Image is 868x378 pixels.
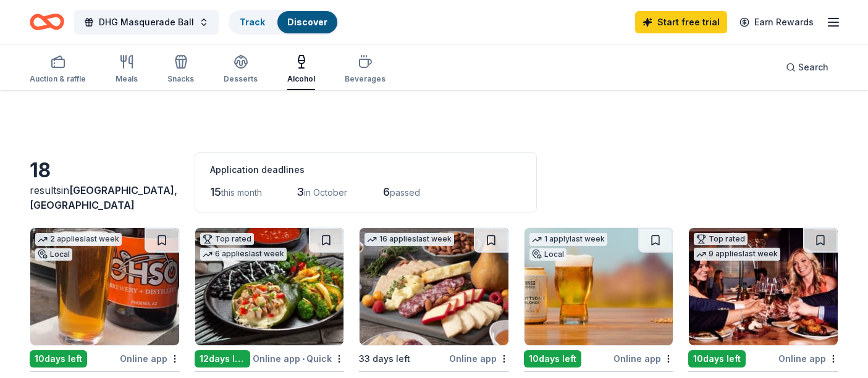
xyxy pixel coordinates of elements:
[200,233,254,245] div: Top rated
[613,351,673,366] div: Online app
[210,162,521,177] div: Application deadlines
[689,228,838,345] img: Image for Cooper's Hawk Winery and Restaurants
[30,350,87,367] div: 10 days left
[449,351,509,366] div: Online app
[200,248,287,261] div: 6 applies last week
[345,49,386,90] button: Beverages
[30,74,86,84] div: Auction & raffle
[30,49,86,90] button: Auction & raffle
[525,228,673,345] img: Image for Huss Brewing
[297,185,304,198] span: 3
[224,74,258,84] div: Desserts
[195,228,344,345] img: Image for Abuelo's
[778,351,838,366] div: Online app
[116,49,138,90] button: Meals
[240,17,265,27] a: Track
[74,10,219,35] button: DHG Masquerade Ball
[776,55,838,80] button: Search
[30,7,64,36] a: Home
[120,351,180,366] div: Online app
[30,158,180,183] div: 18
[287,17,327,27] a: Discover
[35,248,72,261] div: Local
[287,74,315,84] div: Alcohol
[798,60,828,75] span: Search
[287,49,315,90] button: Alcohol
[694,248,780,261] div: 9 applies last week
[99,15,194,30] span: DHG Masquerade Ball
[302,354,305,364] span: •
[529,233,607,246] div: 1 apply last week
[30,184,177,211] span: [GEOGRAPHIC_DATA], [GEOGRAPHIC_DATA]
[694,233,748,245] div: Top rated
[30,184,177,211] span: in
[229,10,339,35] button: TrackDiscover
[224,49,258,90] button: Desserts
[253,351,344,366] div: Online app Quick
[383,185,390,198] span: 6
[195,350,251,367] div: 12 days left
[116,74,138,84] div: Meals
[30,228,179,345] img: Image for O.H.S.O Brewery + Distillery
[30,183,180,212] div: results
[364,233,454,246] div: 16 applies last week
[360,228,508,345] img: Image for Gourmet Gift Baskets
[221,187,262,198] span: this month
[35,233,122,246] div: 2 applies last week
[345,74,386,84] div: Beverages
[167,49,194,90] button: Snacks
[732,11,821,33] a: Earn Rewards
[635,11,727,33] a: Start free trial
[688,350,746,367] div: 10 days left
[359,351,410,366] div: 33 days left
[390,187,420,198] span: passed
[304,187,347,198] span: in October
[524,350,581,367] div: 10 days left
[529,248,567,261] div: Local
[210,185,221,198] span: 15
[167,74,194,84] div: Snacks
